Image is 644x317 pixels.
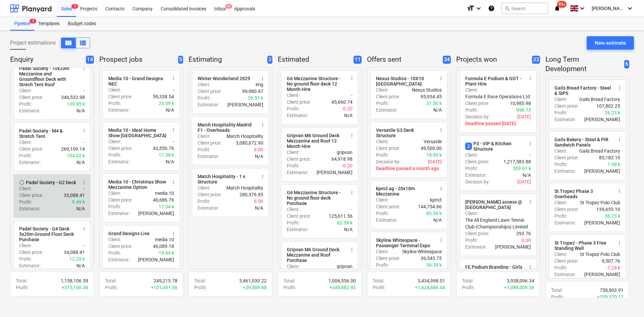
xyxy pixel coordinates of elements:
[19,185,32,192] p: Client :
[198,81,210,88] p: Client :
[554,168,576,174] p: Estimator :
[287,76,345,92] div: G6 Mezzanine Structure - No ground floor deck 12 Month Hire
[522,237,531,244] p: 0.00
[342,162,353,169] p: -0.20
[226,184,263,191] p: Match Hospitality
[528,264,533,270] span: more_vert
[287,133,345,149] div: Gripvan M6 Ground Deck Mezzanine and Roof 12 Month Hire
[465,107,478,113] p: Profit :
[267,56,272,64] span: 3
[488,4,495,12] i: Knowledge base
[61,146,85,152] p: 260,109.14
[426,210,442,217] p: 83.56 k
[287,190,345,206] div: G6 Mezzanine Structure - No ground floor deck Purchase
[605,109,620,116] p: 26.23 k
[19,226,77,242] div: Padel Society - G4 Deck 5x20m Ground Floor Deck Purchase
[510,100,531,107] p: 10,985.98
[579,148,620,154] p: Gails Bread Factory
[99,55,175,64] p: Prospect jobs
[605,213,620,219] p: 36.73 k
[248,95,263,101] p: 29.51 k
[198,205,219,211] p: Estimator :
[438,127,444,133] span: more_vert
[554,96,567,103] p: Client :
[108,231,150,236] div: Grand Designs Live
[255,153,263,160] p: N/A
[465,244,487,250] p: Estimator :
[159,203,174,210] p: 17.04 k
[287,162,300,169] p: Profit :
[517,178,531,185] p: [DATE]
[465,165,478,172] p: Profit :
[72,199,85,205] p: 9.49 k
[108,243,132,250] p: Client price :
[108,158,130,165] p: Estimator :
[79,39,87,47] span: View as columns
[584,116,620,123] p: [PERSON_NAME]
[76,159,85,166] p: N/A
[331,156,353,162] p: 64,918.98
[331,99,353,105] p: 45,660.74
[329,213,353,219] p: 125,611.56
[433,107,442,113] p: N/A
[108,190,121,197] p: Client :
[19,107,41,114] p: Estimator :
[287,206,300,213] p: Client :
[596,103,620,109] p: 107,802.25
[376,93,400,100] p: Client price :
[617,85,622,91] span: more_vert
[76,107,85,114] p: N/A
[351,206,353,213] p: -
[19,159,41,166] p: Estimator :
[430,197,442,203] p: kpm3
[19,66,77,87] div: Padel Society - 10x20m Mezzanine and Groundfloor Deck with Strech Tent Roof
[173,138,174,145] p: -
[554,251,567,258] p: Client :
[337,149,353,156] p: gripvan
[26,180,76,185] div: Padel Society - G2 Deck
[465,141,524,152] div: P3 - VIP & Kitchen Structure
[108,152,121,158] p: Profit :
[260,76,265,81] span: more_vert
[108,87,121,93] p: Client :
[501,3,548,14] button: Search
[349,76,355,81] span: more_vert
[554,137,613,148] div: Gails Bakery - Steel & PIR Sandwich Panels
[599,154,620,161] p: 85,183.10
[467,4,475,12] i: format_size
[67,152,85,159] p: 104.02 k
[108,100,121,107] p: Profit :
[166,107,174,113] p: N/A
[198,191,221,198] p: Client price :
[376,262,389,268] p: Profit :
[376,186,434,197] div: kpm3 ag - 20x10m Mezzanine
[376,127,434,138] div: Versatile G3 Deck Structure
[171,127,176,133] span: more_vert
[153,93,174,100] p: 59,338.54
[456,55,529,64] p: Projects won
[19,262,41,269] p: Estimator :
[344,112,353,119] p: N/A
[376,237,434,248] div: Skyline Whitespace - Passenger Terminal Expo
[607,161,620,168] p: 7.08 k
[426,100,442,107] p: 31.50 k
[554,240,613,251] div: St Tropez - Phase 3 Free Standing Wall
[342,105,353,112] p: -0.20
[198,122,256,133] div: Match Hospitality Madrid F1 - Overheads
[19,152,32,159] p: Profit :
[19,128,77,139] div: Padel Society - M4 & Stretch Tent
[465,87,478,93] p: Client :
[108,93,132,100] p: Client price :
[254,146,263,153] p: 0.00
[532,56,540,64] span: 33
[287,105,300,112] p: Profit :
[19,139,32,146] p: Client :
[19,87,32,94] p: Client :
[84,242,85,249] p: -
[465,93,530,100] p: Formula E Race Operations Ltd
[82,66,87,71] span: more_vert
[584,219,620,226] p: [PERSON_NAME]
[554,199,567,206] p: Client :
[376,100,389,107] p: Profit :
[349,247,355,252] span: more_vert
